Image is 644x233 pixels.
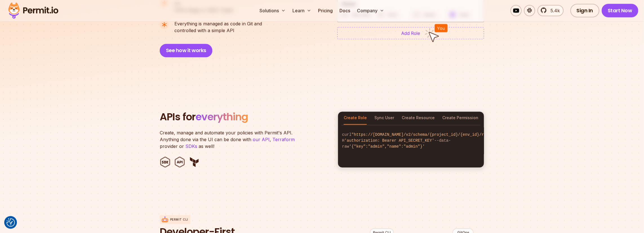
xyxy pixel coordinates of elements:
span: 5.4k [547,7,560,14]
a: Docs [337,5,352,16]
button: Sync User [374,112,394,125]
span: everything [196,110,248,124]
a: Start Now [602,4,639,17]
span: '{"key":"admin","name":"admin"}' [349,145,425,149]
button: Consent Preferences [6,218,15,227]
h2: APIs for [160,112,331,123]
span: 'authorization: Bearer API_SECRET_KEY' [344,139,434,143]
a: 5.4k [538,5,564,16]
span: "https://[DOMAIN_NAME]/v2/schema/{project_id}/{env_id}/roles" [352,133,496,137]
p: Permit CLI [170,218,188,222]
button: Solutions [257,5,288,16]
a: SDKs [185,144,197,149]
a: our API [253,137,270,143]
button: Create Resource [402,112,435,125]
p: controlled with a simple API [174,20,262,34]
img: Permit logo [6,1,61,20]
button: See how it works [160,44,212,57]
p: Create, manage and automate your policies with Permit's API. Anything done via the UI can be done... [160,130,301,150]
span: Everything is managed as code in Git and [174,20,262,27]
button: Create Role [344,112,367,125]
button: Create Permission [442,112,478,125]
a: Terraform [272,137,295,143]
a: Sign In [570,4,599,17]
img: Revisit consent button [6,218,15,227]
button: Company [355,5,387,16]
a: Pricing [316,5,335,16]
code: curl -H --data-raw [338,128,484,154]
button: Learn [290,5,314,16]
